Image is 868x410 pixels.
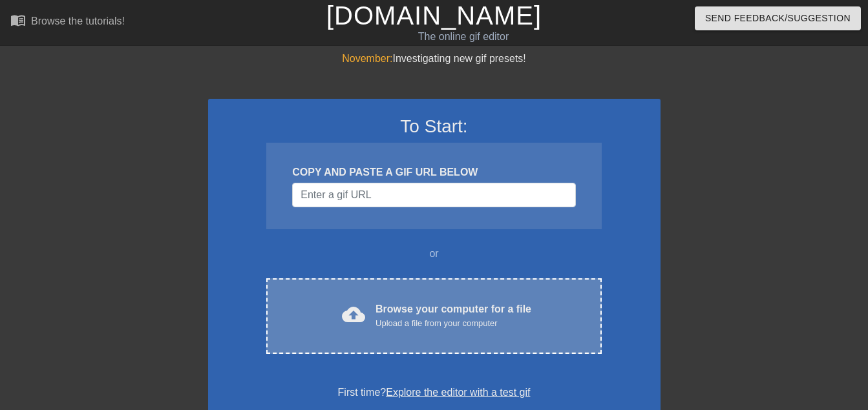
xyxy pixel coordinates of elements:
[342,303,365,326] span: cloud_upload
[386,387,530,398] a: Explore the editor with a test gif
[326,1,542,30] a: [DOMAIN_NAME]
[705,10,851,26] span: Send Feedback/Suggestion
[376,302,531,330] div: Browse your computer for a file
[10,12,125,32] a: Browse the tutorials!
[225,116,644,138] h3: To Start:
[10,12,26,28] span: menu_book
[292,165,575,180] div: COPY AND PASTE A GIF URL BELOW
[342,53,392,64] span: November:
[376,317,531,330] div: Upload a file from your computer
[225,385,644,400] div: First time?
[208,51,661,67] div: Investigating new gif presets!
[296,29,631,45] div: The online gif editor
[242,246,627,261] div: or
[31,15,125,26] div: Browse the tutorials!
[695,6,861,30] button: Send Feedback/Suggestion
[292,183,575,207] input: Username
